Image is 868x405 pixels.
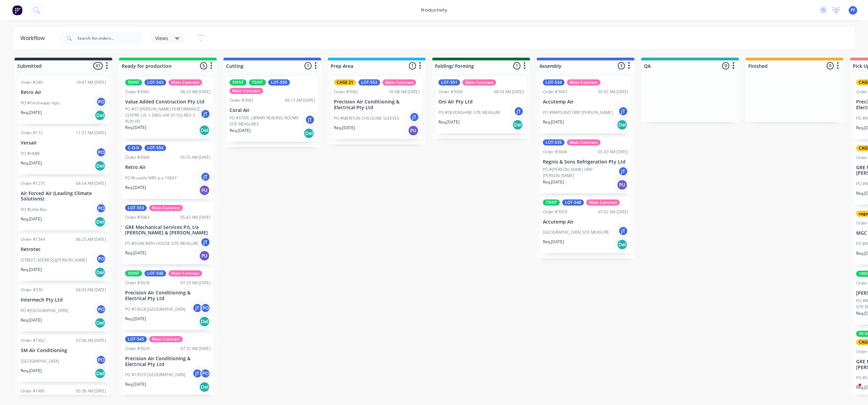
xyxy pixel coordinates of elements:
[543,209,567,215] div: Order #3059
[20,34,48,42] div: Workflow
[389,89,419,95] div: 05:08 AM [DATE]
[21,90,106,95] p: Retro Air
[12,5,22,15] img: Factory
[21,207,47,213] p: PO #Little Box
[18,178,109,231] div: Order #127504:54 AM [DATE]Air Forced Air (Leading Climate Solutions)PO #Little BoxPOReq.[DATE]Del
[199,125,210,136] div: Del
[21,257,87,263] p: [STREET_ADDRESS][PERSON_NAME]
[617,179,628,190] div: PU
[334,99,419,111] p: Precision Air Conditioning & Electrical Pty Ltd
[125,280,150,286] div: Order #3028
[96,203,106,213] div: PO
[598,149,628,155] div: 05:43 AM [DATE]
[409,112,419,122] div: jT
[334,125,355,131] p: Req. [DATE]
[514,106,524,116] div: jT
[125,336,147,342] div: LOT-545
[96,355,106,365] div: PO
[125,79,142,85] div: 50INT
[125,89,150,95] div: Order #3065
[230,88,263,94] div: Main Contract
[618,106,628,116] div: jT
[200,172,211,182] div: jT
[180,214,211,220] div: 05:42 AM [DATE]
[331,77,422,139] div: CAGE 21LOT-552Main ContractOrder #306205:08 AM [DATE]Precision Air Conditioning & Electrical Pty ...
[21,337,45,344] div: Order #1462
[543,89,567,95] div: Order #3047
[180,89,211,95] div: 06:29 AM [DATE]
[408,125,419,136] div: PU
[334,79,356,85] div: CAGE 21
[285,97,315,103] div: 09:13 AM [DATE]
[125,372,185,378] p: PO #19929 [GEOGRAPHIC_DATA]
[192,303,202,313] div: jT
[567,79,600,85] div: Main Contract
[125,145,142,151] div: C-O-D
[200,237,211,247] div: jT
[21,160,42,166] p: Req. [DATE]
[144,270,166,276] div: LOT-546
[418,5,451,15] div: productivity
[125,225,211,236] p: GRE Mechanical Services P/L t/a [PERSON_NAME] & [PERSON_NAME]
[95,317,105,328] div: Del
[149,205,183,211] div: Main Contract
[567,139,600,146] div: Main Contract
[76,388,106,394] div: 05:36 AM [DATE]
[122,202,213,265] div: LOT-553Main ContractOrder #306305:42 AM [DATE]GRE Mechanical Services P/L t/a [PERSON_NAME] & [PE...
[21,308,68,314] p: PO #[GEOGRAPHIC_DATA]
[125,205,147,211] div: LOT-553
[125,154,150,160] div: Order #3064
[125,290,211,302] p: Precision Air Conditioning & Electrical Pty Ltd
[21,287,43,293] div: Order #330
[494,89,524,95] div: 08:54 AM [DATE]
[199,250,210,261] div: PU
[200,109,211,119] div: jT
[199,316,210,327] div: Del
[598,209,628,215] div: 07:02 AM [DATE]
[21,358,59,364] p: [GEOGRAPHIC_DATA]
[845,382,861,398] iframe: Intercom live chat
[125,356,211,367] p: Precision Air Conditioning & Electrical Pty Ltd
[21,151,40,157] p: PO #HMRI
[76,287,106,293] div: 04:03 PM [DATE]
[268,79,290,85] div: LOT-550
[125,165,211,170] p: Retro Air
[21,297,106,303] p: Intermech Pty Ltd
[125,99,211,105] p: Value Added Construction Pty Ltd
[21,180,45,187] div: Order #1275
[230,128,251,134] p: Req. [DATE]
[21,348,106,353] p: SM Air Conditioning
[334,89,358,95] div: Order #3062
[543,149,567,155] div: Order #3046
[334,115,399,121] p: PO #MERITON CHILDCARE SLEEVES
[122,333,213,396] div: LOT-545Main ContractOrder #302907:32 AM [DATE]Precision Air Conditioning & Electrical Pty LtdPO #...
[96,304,106,314] div: PO
[144,79,166,85] div: LOT-543
[180,280,211,286] div: 07:29 AM [DATE]
[125,346,150,352] div: Order #3029
[125,316,146,322] p: Req. [DATE]
[543,179,564,185] p: Req. [DATE]
[95,160,105,171] div: Del
[125,214,150,220] div: Order #3063
[76,236,106,243] div: 06:25 AM [DATE]
[21,191,106,202] p: Air Forced Air (Leading Climate Solutions)
[543,159,628,165] p: Regnis & Sons Refrigeration Pty Ltd
[95,216,105,227] div: Del
[18,335,109,382] div: Order #146207:06 AM [DATE]SM Air Conditioning[GEOGRAPHIC_DATA]POReq.[DATE]Del
[540,137,631,193] div: LOT-535Main ContractOrder #304605:43 AM [DATE]Regnis & Sons Refrigeration Pty LtdPO #[PERSON_NAME...
[125,185,146,191] p: Req. [DATE]
[543,99,628,105] p: Accutemp Air
[436,77,527,133] div: LOT-551Main ContractOrder #306008:54 AM [DATE]Oni Air Pty LtdPO #DEVONSHIRE SITE MEASUREjTReq.[DA...
[438,99,524,105] p: Oni Air Pty Ltd
[76,79,106,85] div: 10:47 AM [DATE]
[249,79,266,85] div: 75INT
[230,97,254,103] div: Order #3061
[562,199,584,206] div: LOT-548
[122,77,213,139] div: 50INTLOT-543Main ContractOrder #306506:29 AM [DATE]Value Added Construction Pty LtdPO #ST [PERSON...
[95,267,105,278] div: Del
[192,368,202,379] div: jT
[18,234,109,281] div: Order #134406:25 AM [DATE]Retrotec[STREET_ADDRESS][PERSON_NAME]POReq.[DATE]Del
[125,306,185,312] p: PO #19928 [GEOGRAPHIC_DATA]
[540,197,631,253] div: 75INTLOT-548Main ContractOrder #305907:02 AM [DATE]Accutemp Air[GEOGRAPHIC_DATA] SITE MEASUREjTRe...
